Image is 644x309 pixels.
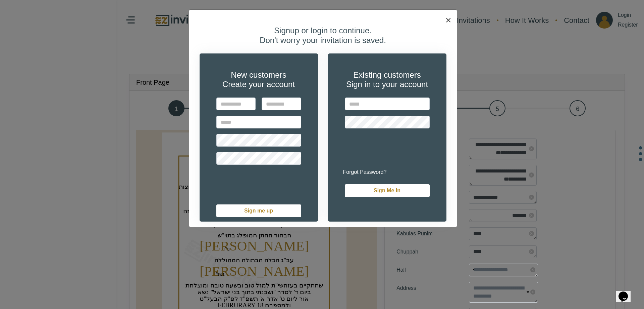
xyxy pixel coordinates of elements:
span: × [445,14,451,26]
iframe: chat widget [616,282,637,302]
button: Sign me up [216,204,301,217]
a: Forgot Password? [343,169,387,175]
h4: Existing customers Sign in to your account [345,70,430,90]
button: × [440,10,457,31]
iframe: reCAPTCHA [216,170,318,196]
iframe: reCAPTCHA [345,134,447,160]
button: Sign Me In [345,184,430,197]
h4: New customers Create your account [216,70,301,90]
h4: Signup or login to continue. Don't worry your invitation is saved. [195,26,451,45]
